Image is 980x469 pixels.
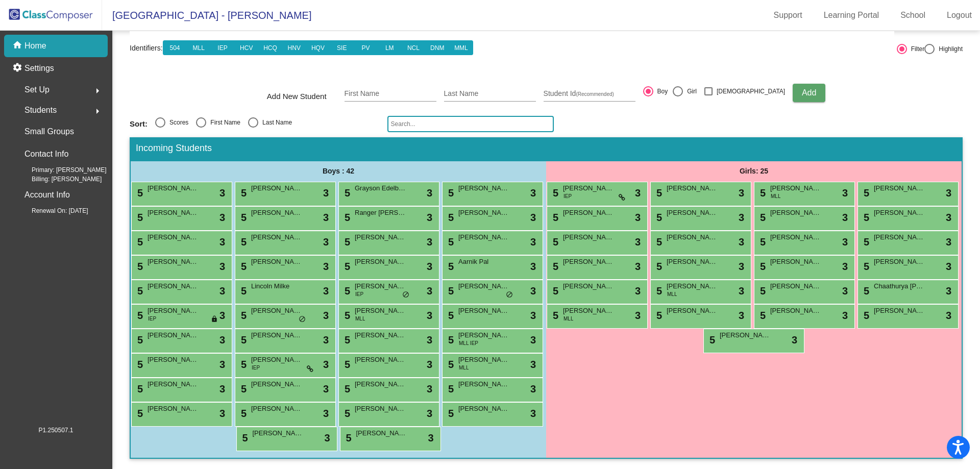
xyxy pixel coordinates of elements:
[861,212,869,223] span: 5
[667,257,718,267] span: [PERSON_NAME] [PERSON_NAME]
[136,143,212,154] span: Incoming Students
[770,232,821,242] span: [PERSON_NAME]
[253,428,304,438] span: [PERSON_NAME]
[446,285,454,297] span: 5
[563,208,614,218] span: [PERSON_NAME]
[342,383,350,394] span: 5
[530,259,536,274] span: 3
[24,62,54,75] p: Settings
[210,40,235,55] button: IEP
[458,330,509,340] span: [PERSON_NAME] [PERSON_NAME]
[946,308,951,323] span: 3
[344,432,352,443] span: 5
[458,257,509,267] span: Aarnik Pal
[427,332,432,348] span: 3
[251,208,302,218] span: [PERSON_NAME]
[654,236,662,248] span: 5
[427,308,432,323] span: 3
[946,210,951,225] span: 3
[874,306,925,316] span: [PERSON_NAME]
[563,183,614,193] span: [PERSON_NAME]
[238,334,247,345] span: 5
[842,308,848,323] span: 3
[355,290,363,298] span: IEP
[770,281,821,291] span: [PERSON_NAME]
[428,430,433,446] span: 3
[771,192,780,200] span: MLL
[842,259,848,274] span: 3
[861,261,869,272] span: 5
[861,310,869,321] span: 5
[24,103,57,117] span: Students
[387,116,554,132] input: Search...
[720,330,771,340] span: [PERSON_NAME]
[757,187,766,199] span: 5
[251,183,302,193] span: [PERSON_NAME]
[739,234,744,250] span: 3
[131,161,546,182] div: Boys : 42
[135,212,143,223] span: 5
[130,117,380,131] mat-radio-group: Select an option
[355,315,365,323] span: MLL
[770,183,821,193] span: [PERSON_NAME]
[458,281,509,291] span: [PERSON_NAME]
[757,212,766,223] span: 5
[739,283,744,299] span: 3
[446,310,454,321] span: 5
[635,308,641,323] span: 3
[667,232,718,242] span: [PERSON_NAME]
[635,283,641,299] span: 3
[219,406,225,421] span: 3
[355,404,406,414] span: [PERSON_NAME]
[148,281,199,291] span: [PERSON_NAME]
[342,310,350,321] span: 5
[323,381,329,397] span: 3
[258,118,292,127] div: Last Name
[240,432,248,443] span: 5
[654,261,662,272] span: 5
[377,40,402,55] button: LM
[635,210,641,225] span: 3
[717,85,785,97] span: [DEMOGRAPHIC_DATA]
[635,259,641,274] span: 3
[446,383,454,394] span: 5
[135,285,143,297] span: 5
[874,183,925,193] span: [PERSON_NAME]
[342,334,350,345] span: 5
[135,334,143,345] span: 5
[446,236,454,248] span: 5
[102,7,311,23] span: [GEOGRAPHIC_DATA] - [PERSON_NAME]
[939,7,980,23] a: Logout
[427,357,432,372] span: 3
[458,404,509,414] span: [PERSON_NAME] [PERSON_NAME]
[946,283,951,299] span: 3
[135,236,143,248] span: 5
[550,285,558,297] span: 5
[135,310,143,321] span: 5
[148,183,199,193] span: [PERSON_NAME]
[219,381,225,397] span: 3
[842,185,848,201] span: 3
[667,290,677,298] span: MLL
[238,187,247,199] span: 5
[667,306,718,316] span: [PERSON_NAME]
[238,261,247,272] span: 5
[251,306,302,316] span: [PERSON_NAME]
[148,208,199,218] span: [PERSON_NAME]
[356,428,407,438] span: [PERSON_NAME]
[355,232,406,242] span: [PERSON_NAME]
[653,87,668,96] div: Boy
[342,408,350,419] span: 5
[757,285,766,297] span: 5
[355,281,406,291] span: [PERSON_NAME]
[219,259,225,274] span: 3
[446,334,454,345] span: 5
[306,40,330,55] button: HQV
[251,379,302,389] span: [PERSON_NAME]
[251,257,302,267] span: [PERSON_NAME]
[458,355,509,365] span: [PERSON_NAME] [PERSON_NAME] Gooty
[446,212,454,223] span: 5
[544,90,635,98] input: Student Id
[234,40,259,55] button: HCV
[323,357,329,372] span: 3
